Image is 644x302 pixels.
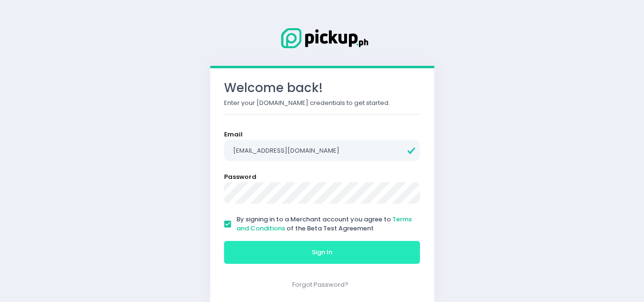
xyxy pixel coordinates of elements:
span: By signing in to a Merchant account you agree to of the Beta Test Agreement [236,215,412,233]
a: Terms and Conditions [236,215,412,233]
label: Email [224,130,243,139]
h3: Welcome back! [224,81,420,95]
p: Enter your [DOMAIN_NAME] credentials to get started. [224,98,420,108]
span: Sign In [312,248,332,257]
input: Email [224,140,420,162]
button: Sign In [224,241,420,264]
label: Password [224,172,256,182]
a: Forgot Password? [292,280,348,289]
img: Logo [275,26,370,50]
